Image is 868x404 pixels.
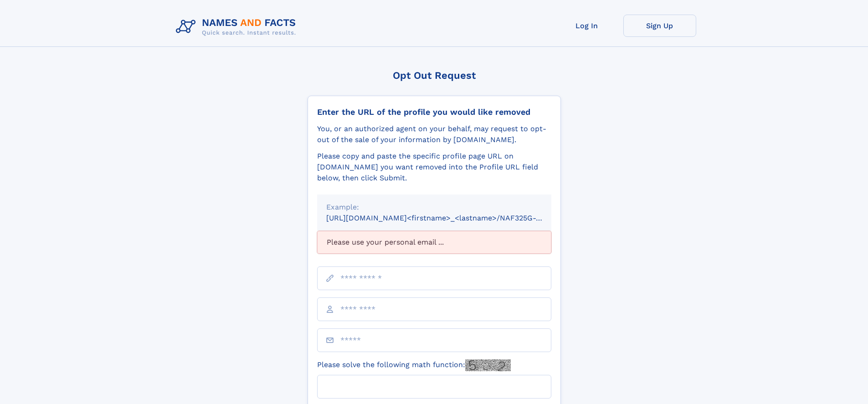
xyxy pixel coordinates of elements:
a: Sign Up [623,15,696,37]
small: [URL][DOMAIN_NAME]<firstname>_<lastname>/NAF325G-xxxxxxxx [326,214,569,222]
div: Enter the URL of the profile you would like removed [317,107,551,117]
div: Please copy and paste the specific profile page URL on [DOMAIN_NAME] you want removed into the Pr... [317,151,551,184]
a: Log In [550,15,623,37]
img: Logo Names and Facts [172,15,303,39]
div: Please use your personal email ... [317,231,551,254]
div: You, or an authorized agent on your behalf, may request to opt-out of the sale of your informatio... [317,123,551,145]
div: Opt Out Request [308,70,561,81]
div: Example: [326,202,542,213]
label: Please solve the following math function: [317,359,511,371]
